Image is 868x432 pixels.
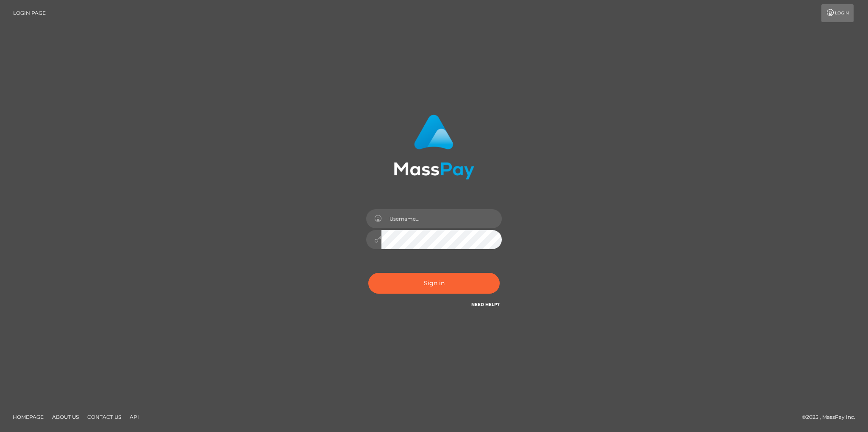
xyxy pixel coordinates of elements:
div: © 2025 , MassPay Inc. [802,412,862,422]
a: Homepage [9,410,47,424]
a: Login [821,4,854,22]
a: Contact Us [84,410,125,424]
input: Username... [381,209,502,228]
button: Sign in [368,273,500,294]
img: MassPay Login [394,115,474,180]
a: About Us [49,410,82,424]
a: API [126,410,142,424]
a: Need Help? [471,302,500,307]
a: Login Page [13,4,46,22]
